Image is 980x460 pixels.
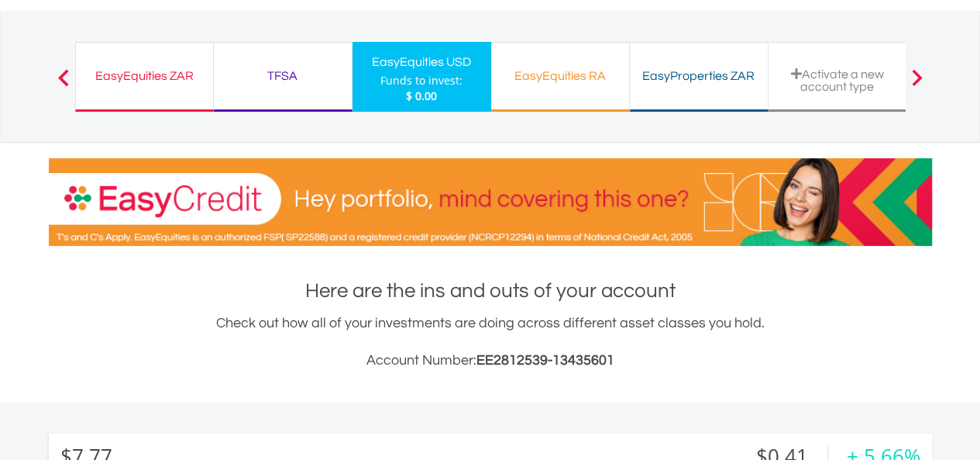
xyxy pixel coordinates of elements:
[49,313,932,372] div: Check out how all of your investments are doing across different asset classes you hold.
[778,67,897,93] div: Activate a new account type
[406,88,437,103] span: $ 0.00
[476,353,614,368] span: EE2812539-13435601
[49,277,932,305] h1: Here are the ins and outs of your account
[223,65,342,87] div: TFSA
[362,51,482,73] div: EasyEquities USD
[380,73,462,88] div: Funds to invest:
[85,65,204,87] div: EasyEquities ZAR
[500,65,620,87] div: EasyEquities RA
[49,158,932,246] img: EasyCredit Promotion Banner
[49,350,932,372] h3: Account Number:
[639,65,758,87] div: EasyProperties ZAR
